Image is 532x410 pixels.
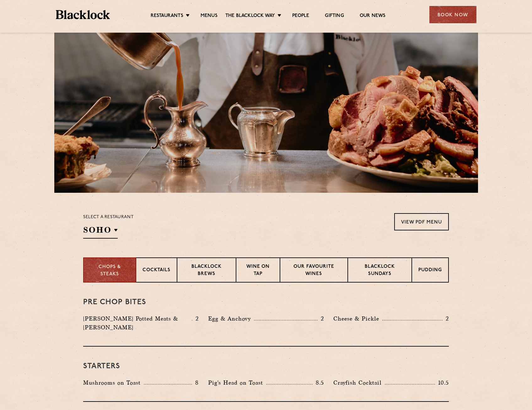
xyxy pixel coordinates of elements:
p: 2 [318,315,324,323]
a: Restaurants [151,13,183,20]
p: [PERSON_NAME] Potted Meats & [PERSON_NAME] [83,314,192,332]
h3: Pre Chop Bites [83,298,449,306]
p: 8 [192,379,199,387]
img: BL_Textured_Logo-footer-cropped.svg [56,10,110,19]
p: 2 [443,315,449,323]
p: 10.5 [435,379,449,387]
h3: Starters [83,362,449,370]
p: Wine on Tap [243,263,273,278]
p: Cheese & Pickle [333,314,382,323]
p: Pudding [418,267,442,275]
p: 2 [192,315,199,323]
p: Our favourite wines [287,263,341,278]
a: View PDF Menu [394,213,449,230]
div: Book Now [429,6,476,23]
a: Menus [201,13,218,20]
p: Blacklock Sundays [354,263,405,278]
p: Chops & Steaks [90,264,129,278]
a: The Blacklock Way [225,13,275,20]
a: Our News [360,13,386,20]
p: Blacklock Brews [184,263,229,278]
a: Gifting [325,13,344,20]
p: Crayfish Cocktail [333,378,385,387]
p: Select a restaurant [83,213,134,221]
p: 8.5 [313,379,324,387]
p: Pig's Head on Toast [208,378,266,387]
h2: SOHO [83,224,118,239]
p: Mushrooms on Toast [83,378,144,387]
p: Egg & Anchovy [208,314,254,323]
p: Cocktails [142,267,170,275]
a: People [292,13,309,20]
